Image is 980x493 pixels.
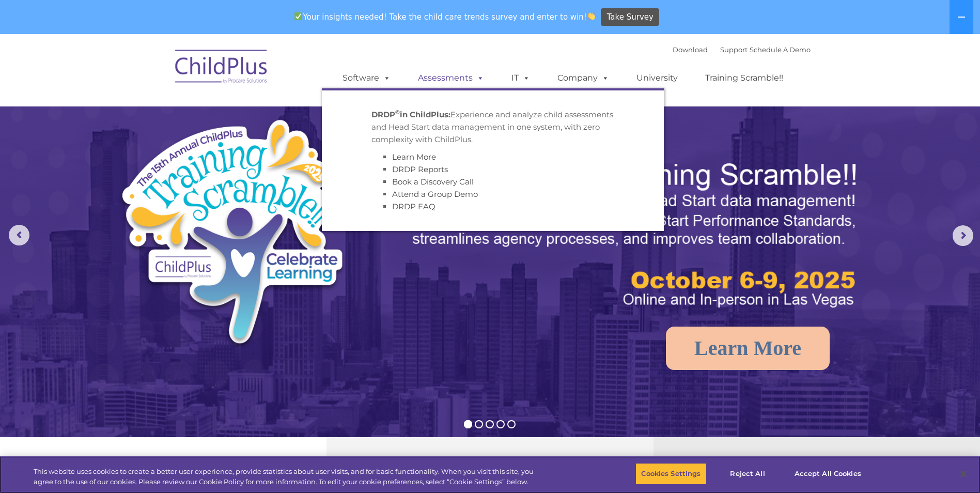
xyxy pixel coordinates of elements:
a: Take Survey [601,8,659,26]
img: ChildPlus by Procare Solutions [170,42,273,94]
a: Book a Discovery Call [392,177,474,187]
span: Phone number [144,111,188,118]
font: | [673,45,811,54]
a: Training Scramble!! [695,68,794,88]
a: DRDP FAQ [392,202,435,211]
a: Software [332,68,401,88]
a: DRDP Reports [392,164,448,174]
button: Cookies Settings [635,463,706,485]
a: Assessments [408,68,494,88]
button: Close [952,463,975,485]
img: 👏 [587,12,595,20]
a: University [626,68,688,88]
a: Download [673,45,708,54]
p: Experience and analyze child assessments and Head Start data management in one system, with zero ... [371,109,614,146]
a: Support [720,45,748,54]
a: Attend a Group Demo [392,189,478,199]
span: Take Survey [607,8,654,26]
a: Company [547,68,619,88]
strong: DRDP in ChildPlus: [371,110,450,119]
div: This website uses cookies to create a better user experience, provide statistics about user visit... [34,467,539,487]
button: Reject All [715,463,780,485]
a: IT [501,68,540,88]
img: ✅ [294,12,302,20]
a: Schedule A Demo [750,45,811,54]
span: Your insights needed! Take the child care trends survey and enter to win! [290,7,600,27]
a: Learn More [666,327,830,370]
button: Accept All Cookies [789,463,867,485]
sup: © [395,109,400,116]
span: Last name [144,68,175,76]
a: Learn More [392,152,436,162]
